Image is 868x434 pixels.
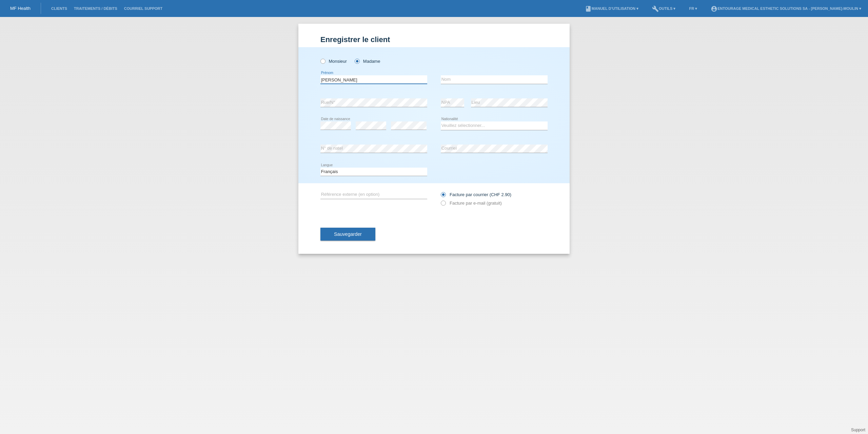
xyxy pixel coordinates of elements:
i: account_circle [711,5,717,12]
input: Monsieur [320,59,325,63]
input: Madame [355,59,359,63]
a: FR ▾ [686,6,701,11]
a: bookManuel d’utilisation ▾ [581,6,642,11]
label: Facture par e-mail (gratuit) [441,201,502,206]
a: MF Health [10,6,31,11]
input: Facture par e-mail (gratuit) [441,201,445,209]
button: Sauvegarder [320,228,375,241]
input: Facture par courrier (CHF 2.90) [441,192,445,201]
label: Monsieur [320,59,347,64]
i: build [652,5,659,12]
a: buildOutils ▾ [649,6,679,11]
label: Madame [355,59,380,64]
a: Support [851,428,865,432]
a: Clients [48,6,71,11]
i: book [585,5,592,12]
span: Sauvegarder [334,231,362,237]
a: account_circleENTOURAGE Medical Esthetic Solutions SA - [PERSON_NAME]-Moulin ▾ [707,6,865,11]
label: Facture par courrier (CHF 2.90) [441,192,511,197]
h1: Enregistrer le client [320,35,548,44]
a: Courriel Support [121,6,166,11]
a: Traitements / débits [71,6,121,11]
